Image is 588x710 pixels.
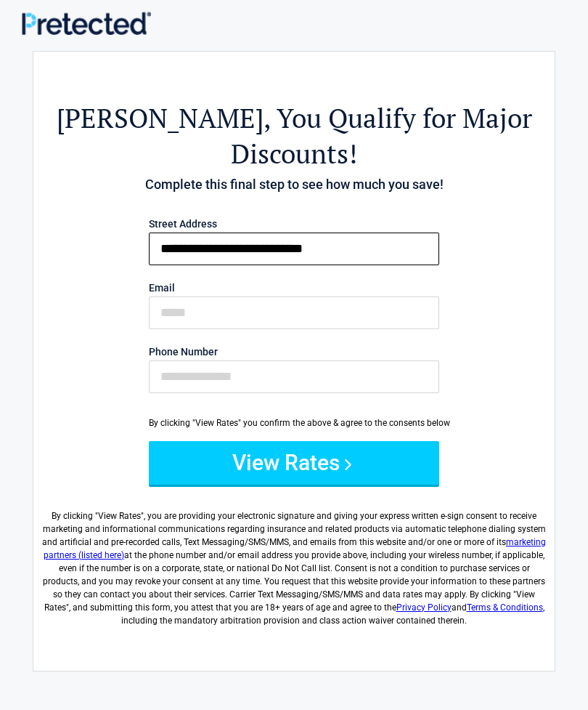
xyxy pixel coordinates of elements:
[149,441,439,485] button: View Rates
[41,498,547,627] label: By clicking " ", you are providing your electronic signature and giving your express written e-si...
[41,175,547,194] h4: Complete this final step to see how much you save!
[44,537,546,560] a: marketing partners (listed here)
[22,12,151,35] img: Main Logo
[98,511,141,521] span: View Rates
[467,602,543,613] a: Terms & Conditions
[57,100,264,136] span: [PERSON_NAME]
[149,283,439,293] label: Email
[149,416,439,429] div: By clicking "View Rates" you confirm the above & agree to the consents below
[149,347,439,357] label: Phone Number
[396,602,452,613] a: Privacy Policy
[149,219,439,229] label: Street Address
[41,100,547,172] h2: , You Qualify for Major Discounts!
